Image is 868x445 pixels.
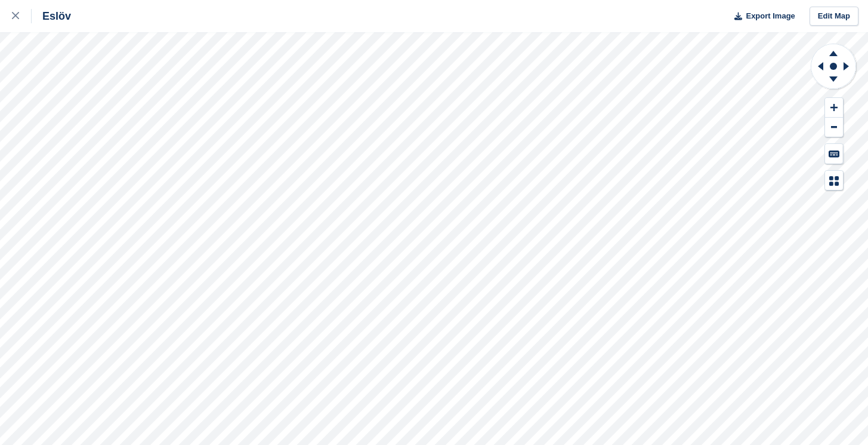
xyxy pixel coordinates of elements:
[825,118,843,137] button: Zoom Out
[825,171,843,191] button: Map Legend
[810,7,858,26] a: Edit Map
[32,9,71,23] div: Eslöv
[746,10,795,22] span: Export Image
[825,144,843,164] button: Keyboard Shortcuts
[825,98,843,118] button: Zoom In
[727,7,795,26] button: Export Image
